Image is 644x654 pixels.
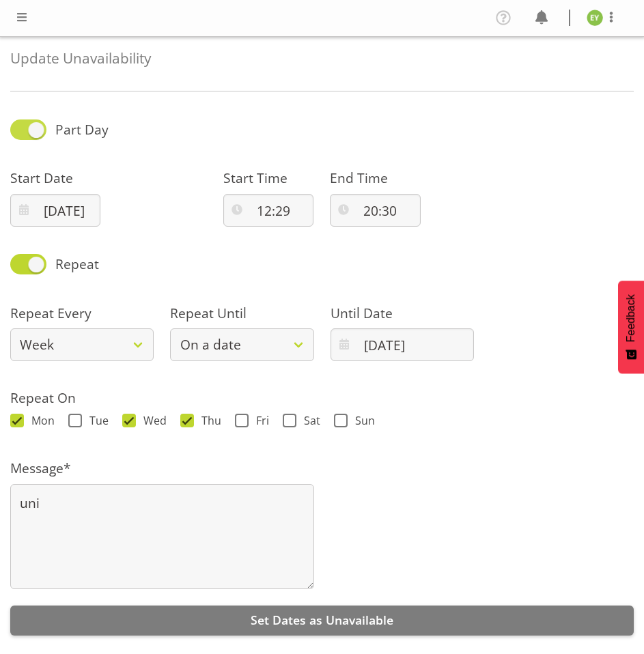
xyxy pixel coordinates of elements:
[10,51,634,66] h4: Update Unavailability
[194,414,221,427] span: Thu
[618,281,644,373] button: Feedback - Show survey
[10,388,634,408] label: Repeat On
[10,304,154,324] label: Repeat Every
[331,304,474,324] label: Until Date
[10,606,634,636] button: Set Dates as Unavailable
[296,414,320,427] span: Sat
[625,294,637,342] span: Feedback
[55,120,109,139] span: Part Day
[46,255,99,274] span: Repeat
[331,328,474,361] input: Click to select...
[82,414,109,427] span: Tue
[223,169,313,188] label: Start Time
[10,169,100,188] label: Start Date
[587,10,603,26] img: emily-yip11495.jpg
[330,194,420,227] input: Click to select...
[170,304,313,324] label: Repeat Until
[249,414,269,427] span: Fri
[10,194,100,227] input: Click to select...
[223,194,313,227] input: Click to select...
[10,459,314,479] label: Message*
[24,414,55,427] span: Mon
[136,414,167,427] span: Wed
[330,169,420,188] label: End Time
[348,414,375,427] span: Sun
[251,612,393,628] span: Set Dates as Unavailable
